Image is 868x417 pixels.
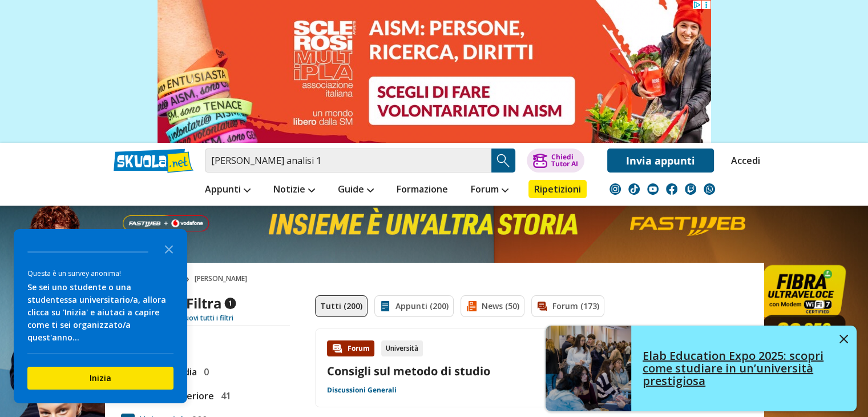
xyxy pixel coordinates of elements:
[647,183,659,195] img: youtube
[394,180,451,201] a: Formazione
[704,183,715,195] img: WhatsApp
[461,295,524,317] a: News (50)
[527,149,584,173] button: ChiediTutor AI
[158,237,180,260] button: Close the survey
[380,300,391,312] img: Appunti filtro contenuto
[495,152,512,169] img: Cerca appunti, riassunti o versioni
[839,335,848,343] img: close
[202,180,253,201] a: Appunti
[170,295,236,311] div: Filtra
[609,183,621,195] img: instagram
[685,183,696,195] img: twitch
[731,149,755,173] a: Accedi
[216,388,231,403] span: 41
[327,340,374,356] div: Forum
[374,295,454,317] a: Appunti (200)
[195,270,252,288] span: [PERSON_NAME]
[536,300,548,312] img: Forum filtro contenuto
[327,386,397,395] a: Discussioni Generali
[628,183,640,195] img: tiktok
[528,180,587,198] a: Ripetizioni
[335,180,377,201] a: Guide
[332,343,343,354] img: Forum contenuto
[116,314,290,323] div: Rimuovi tutti i filtri
[199,364,209,379] span: 0
[546,326,857,411] a: Elab Education Expo 2025: scopri come studiare in un’università prestigiosa
[607,149,714,173] a: Invia appunti
[14,229,187,403] div: Survey
[224,298,236,309] span: 1
[551,154,578,167] div: Chiedi Tutor AI
[27,367,173,390] button: Inizia
[531,295,604,317] a: Forum (173)
[327,363,490,379] a: Consigli sul metodo di studio
[205,149,491,173] input: Cerca appunti, riassunti o versioni
[491,149,515,173] button: Search Button
[466,300,477,312] img: News filtro contenuto
[271,180,318,201] a: Notizie
[468,180,511,201] a: Forum
[643,350,831,387] h4: Elab Education Expo 2025: scopri come studiare in un’università prestigiosa
[666,183,677,195] img: facebook
[315,295,368,317] a: Tutti (200)
[381,340,423,356] div: Università
[27,281,173,344] div: Se sei uno studente o una studentessa universitario/a, allora clicca su 'Inizia' e aiutaci a capi...
[27,268,173,279] div: Questa è un survey anonima!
